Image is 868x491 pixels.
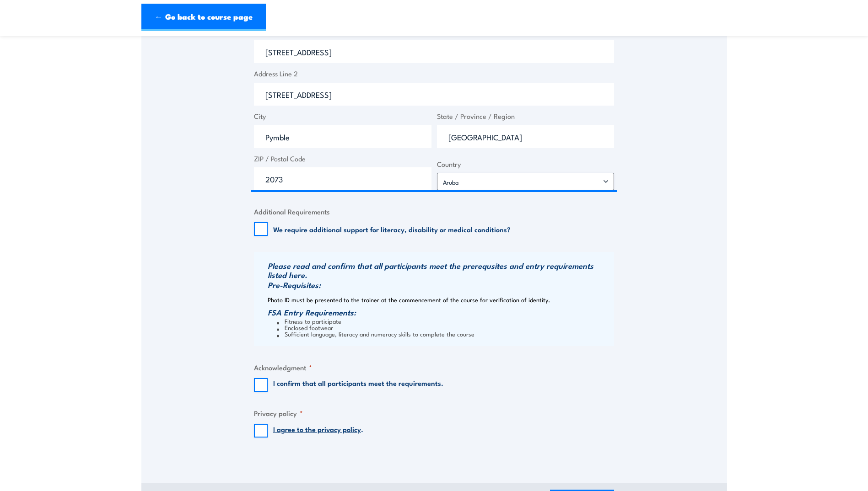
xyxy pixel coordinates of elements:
h3: Please read and confirm that all participants meet the prerequsites and entry requirements listed... [268,261,612,279]
h3: FSA Entry Requirements: [268,308,612,317]
h3: Pre-Requisites: [268,280,612,289]
legend: Privacy policy [254,408,303,418]
a: I agree to the privacy policy [273,424,361,434]
label: I confirm that all participants meet the requirements. [273,378,443,392]
legend: Additional Requirements [254,206,330,217]
label: ZIP / Postal Code [254,154,431,164]
label: . [273,424,363,438]
li: Sufficient language, literacy and numeracy skills to complete the course [277,331,612,337]
label: Address Line 2 [254,69,614,79]
input: Enter a location [254,40,614,63]
li: Enclosed footwear [277,324,612,331]
legend: Acknowledgment [254,362,312,373]
label: State / Province / Region [437,111,615,122]
label: Country [437,159,615,170]
a: ← Go back to course page [141,4,266,31]
label: We require additional support for literacy, disability or medical conditions? [273,224,511,234]
li: Fitness to participate [277,318,612,324]
label: City [254,111,431,122]
p: Photo ID must be presented to the trainer at the commencement of the course for verification of i... [268,296,612,303]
